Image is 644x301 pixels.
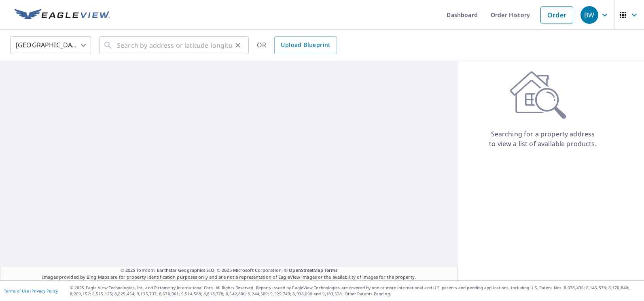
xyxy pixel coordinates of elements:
a: Terms [324,267,338,273]
a: Upload Blueprint [274,36,337,54]
span: Upload Blueprint [281,40,330,50]
div: BW [580,6,598,24]
p: © 2025 Eagle View Technologies, Inc. and Pictometry International Corp. All Rights Reserved. Repo... [70,285,640,297]
img: EV Logo [15,9,110,21]
span: © 2025 TomTom, Earthstar Geographics SIO, © 2025 Microsoft Corporation, © [121,267,338,274]
a: OpenStreetMap [289,267,323,273]
p: | [4,288,58,293]
div: [GEOGRAPHIC_DATA] [10,34,91,57]
p: Searching for a property address to view a list of available products. [489,129,597,148]
a: Order [540,6,573,23]
input: Search by address or latitude-longitude [117,34,232,57]
a: Privacy Policy [32,288,58,294]
a: Terms of Use [4,288,29,294]
button: Clear [232,40,244,51]
div: OR [257,36,337,54]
